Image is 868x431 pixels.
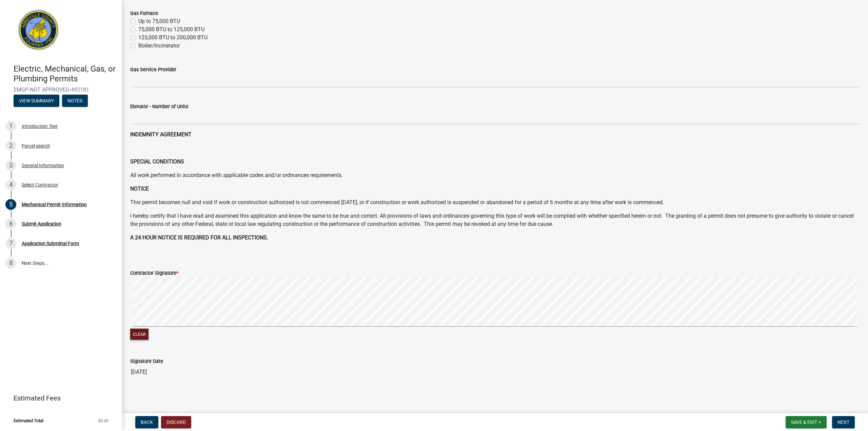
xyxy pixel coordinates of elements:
[141,419,153,425] span: Back
[138,42,180,50] label: Boiler/Incinerator
[62,95,88,107] button: Notes
[130,234,268,241] strong: A 24 HOUR NOTICE IS REQUIRED FOR ALL INSPECTIONS.
[138,25,204,34] label: 75,000 BTU to 125,000 BTU
[5,160,16,171] div: 3
[130,158,184,165] strong: SPECIAL CONDITIONS
[138,34,208,42] label: 125,000 BTU to 200,000 BTU
[22,182,58,187] div: Select Contractor
[5,179,16,190] div: 4
[22,124,58,129] div: Introduction Text
[5,199,16,210] div: 5
[130,11,158,16] label: Gas Furnace
[130,131,192,138] strong: INDEMNITY AGREEMENT
[14,86,108,93] span: EMGP-NOT APPROVED-492181
[791,419,817,425] span: Save & Exit
[5,258,16,269] div: 8
[14,95,59,107] button: View Summary
[130,329,149,340] button: Clear
[62,98,88,104] wm-modal-confirm: Notes
[161,416,191,428] button: Discard
[130,271,178,276] label: Contractor Signature
[130,104,188,109] label: Elevator - Number of Units
[837,419,849,425] span: Next
[98,418,108,423] span: $0.00
[5,391,111,405] a: Estimated Fees
[22,241,79,246] div: Application Submittal Form
[5,121,16,132] div: 1
[14,7,63,57] img: Abbeville County, South Carolina
[22,143,50,148] div: Parcel search
[135,416,158,428] button: Back
[14,64,117,84] h4: Electric, Mechanical, Gas, or Plumbing Permits
[130,171,860,179] p: All work performed in accordance with applicable codes and/or ordinances requirements.
[22,221,61,226] div: Submit Application
[130,359,163,364] label: Signature Date
[138,17,180,25] label: Up to 75,000 BTU
[130,185,149,192] strong: NOTICE
[130,212,860,228] p: I hereby certify that I have read and examined this application and know the same to be true and ...
[22,202,87,207] div: Mechanical Permit Information
[786,416,827,428] button: Save & Exit
[5,218,16,229] div: 6
[5,238,16,249] div: 7
[5,140,16,151] div: 2
[22,163,64,168] div: General Information
[14,98,59,104] wm-modal-confirm: Summary
[130,67,176,72] label: Gas Service Provider
[130,198,860,207] p: This permit becomes null and void if work or construction authorized is not commenced [DATE], or ...
[832,416,855,428] button: Next
[14,418,43,423] span: Estimated Total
